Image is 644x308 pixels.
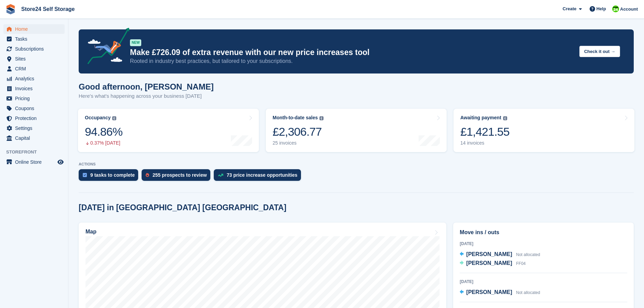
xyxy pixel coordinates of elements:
[516,261,526,266] span: FF04
[460,115,501,121] div: Awaiting payment
[3,133,65,143] a: menu
[466,289,512,295] span: [PERSON_NAME]
[620,6,638,13] span: Account
[15,54,56,64] span: Sites
[85,140,122,146] div: 0.37% [DATE]
[15,74,56,83] span: Analytics
[3,84,65,93] a: menu
[579,46,620,57] button: Check it out →
[79,82,214,91] h1: Good afternoon, [PERSON_NAME]
[612,5,619,12] img: Robert Sears
[273,115,318,121] div: Month-to-date sales
[90,172,135,178] div: 9 tasks to complete
[460,125,510,139] div: £1,421.55
[15,113,56,123] span: Protection
[3,74,65,83] a: menu
[460,140,510,146] div: 14 invoices
[79,92,214,100] p: Here's what's happening across your business [DATE]
[273,125,324,139] div: £2,306.77
[218,174,223,177] img: price_increase_opportunities-93ffe204e8149a01c8c9dc8f82e8f89637d9d84a8eef4429ea346261dce0b2c0.svg
[266,109,447,152] a: Month-to-date sales £2,306.77 25 invoices
[460,259,526,268] a: [PERSON_NAME] FF04
[15,157,56,167] span: Online Store
[15,123,56,133] span: Settings
[15,24,56,34] span: Home
[503,116,507,120] img: icon-info-grey-7440780725fd019a000dd9b08b2336e03edf1995a4989e88bcd33f0948082b44.svg
[82,28,130,67] img: price-adjustments-announcement-icon-8257ccfd72463d97f412b2fc003d46551f7dbcb40ab6d574587a9cd5c0d94...
[56,158,65,166] a: Preview store
[153,172,207,178] div: 255 prospects to review
[460,250,540,259] a: [PERSON_NAME] Not allocated
[15,104,56,113] span: Coupons
[112,116,116,120] img: icon-info-grey-7440780725fd019a000dd9b08b2336e03edf1995a4989e88bcd33f0948082b44.svg
[3,123,65,133] a: menu
[5,4,16,14] img: stora-icon-8386f47178a22dfd0bd8f6a31ec36ba5ce8667c1dd55bd0f319d3a0aa187defe.svg
[460,241,627,247] div: [DATE]
[15,133,56,143] span: Capital
[79,169,142,184] a: 9 tasks to complete
[3,64,65,73] a: menu
[563,5,576,12] span: Create
[516,290,540,295] span: Not allocated
[83,173,87,177] img: task-75834270c22a3079a89374b754ae025e5fb1db73e45f91037f5363f120a921f8.svg
[15,84,56,93] span: Invoices
[460,279,627,285] div: [DATE]
[3,34,65,44] a: menu
[460,228,627,237] h2: Move ins / outs
[15,34,56,44] span: Tasks
[454,109,634,152] a: Awaiting payment £1,421.55 14 invoices
[3,104,65,113] a: menu
[3,24,65,34] a: menu
[130,57,574,65] p: Rooted in industry best practices, but tailored to your subscriptions.
[460,288,540,297] a: [PERSON_NAME] Not allocated
[214,169,304,184] a: 73 price increase opportunities
[3,113,65,123] a: menu
[15,64,56,73] span: CRM
[79,203,286,212] h2: [DATE] in [GEOGRAPHIC_DATA] [GEOGRAPHIC_DATA]
[142,169,214,184] a: 255 prospects to review
[596,5,606,12] span: Help
[130,39,141,46] div: NEW
[78,109,259,152] a: Occupancy 94.86% 0.37% [DATE]
[273,140,324,146] div: 25 invoices
[86,229,96,235] h2: Map
[3,94,65,103] a: menu
[3,54,65,64] a: menu
[79,162,634,166] p: ACTIONS
[466,251,512,257] span: [PERSON_NAME]
[516,252,540,257] span: Not allocated
[319,116,324,120] img: icon-info-grey-7440780725fd019a000dd9b08b2336e03edf1995a4989e88bcd33f0948082b44.svg
[85,125,122,139] div: 94.86%
[146,173,149,177] img: prospect-51fa495bee0391a8d652442698ab0144808aea92771e9ea1ae160a38d050c398.svg
[130,48,574,57] p: Make £726.09 of extra revenue with our new price increases tool
[3,44,65,54] a: menu
[15,44,56,54] span: Subscriptions
[227,172,298,178] div: 73 price increase opportunities
[6,149,68,156] span: Storefront
[3,157,65,167] a: menu
[85,115,110,121] div: Occupancy
[466,260,512,266] span: [PERSON_NAME]
[15,94,56,103] span: Pricing
[18,3,78,15] a: Store24 Self Storage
